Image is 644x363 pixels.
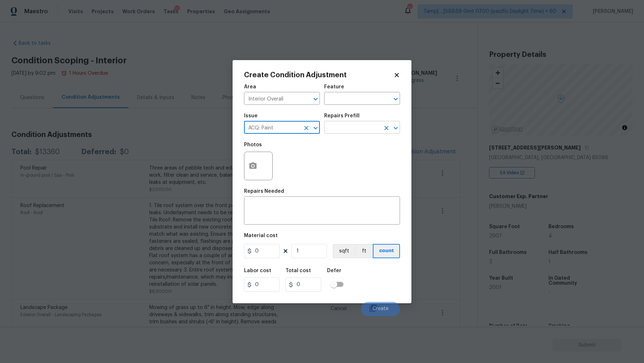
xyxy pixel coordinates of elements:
button: Open [311,94,321,104]
span: Create [372,306,389,312]
h5: Repairs Needed [244,189,284,194]
button: ft [355,244,373,258]
h5: Repairs Prefill [324,113,360,118]
h5: Issue [244,113,258,118]
button: Clear [301,123,311,133]
button: Cancel [319,302,358,316]
h5: Total cost [286,268,311,273]
button: Open [391,123,401,133]
h5: Feature [324,84,344,89]
h2: Create Condition Adjustment [244,72,394,79]
h5: Area [244,84,256,89]
button: Clear [381,123,391,133]
h5: Material cost [244,233,278,238]
h5: Photos [244,142,262,147]
button: count [373,244,400,258]
h5: Labor cost [244,268,271,273]
button: sqft [333,244,355,258]
button: Open [391,94,401,104]
h5: Defer [327,268,341,273]
span: Cancel [331,306,347,312]
button: Open [311,123,321,133]
button: Create [361,302,400,316]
